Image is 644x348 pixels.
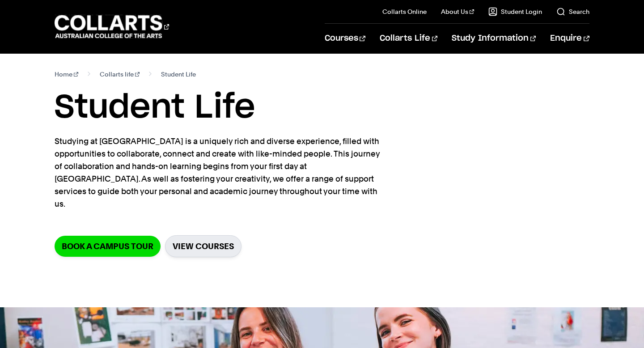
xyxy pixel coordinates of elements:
a: Courses [325,24,365,53]
a: Enquire [550,24,589,53]
a: Book a Campus Tour [55,236,161,257]
p: Studying at [GEOGRAPHIC_DATA] is a uniquely rich and diverse experience, filled with opportunitie... [55,135,381,210]
a: Home [55,68,78,81]
a: About Us [441,7,474,16]
a: View Courses [165,235,241,257]
a: Student Login [488,7,542,16]
span: Student Life [161,68,196,81]
a: Search [556,7,589,16]
a: Collarts Online [382,7,427,16]
div: Go to homepage [55,14,169,39]
a: Study Information [452,24,536,53]
h1: Student Life [55,88,589,128]
a: Collarts Life [380,24,437,53]
a: Collarts life [100,68,140,81]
